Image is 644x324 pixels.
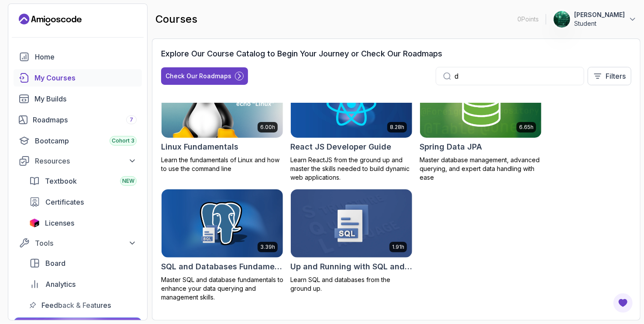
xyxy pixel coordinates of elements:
[33,115,137,125] div: Roadmaps
[613,293,634,314] button: Open Feedback Button
[161,261,283,273] h2: SQL and Databases Fundamentals
[290,189,413,293] a: Up and Running with SQL and Databases card1.91hUp and Running with SQL and DatabasesLearn SQL and...
[420,141,482,153] h2: Spring Data JPA
[45,197,84,207] span: Certificates
[161,67,248,85] button: Check Our Roadmaps
[291,189,412,258] img: Up and Running with SQL and Databases card
[130,116,133,123] span: 7
[161,275,283,302] p: Master SQL and database fundamentals to enhance your data querying and management skills.
[14,235,142,251] button: Tools
[588,67,631,85] button: Filters
[14,48,142,66] a: home
[420,70,542,182] a: Spring Data JPA card6.65hSpring Data JPAMaster database management, advanced querying, and expert...
[517,15,539,24] p: 0 Points
[161,48,442,60] h3: Explore Our Course Catalog to Begin Your Journey or Check Our Roadmaps
[35,156,137,166] div: Resources
[112,137,134,144] span: Cohort 3
[14,90,142,108] a: builds
[35,52,137,62] div: Home
[41,300,111,310] span: Feedback & Features
[553,10,637,28] button: user profile image[PERSON_NAME]Student
[260,244,275,251] p: 3.39h
[260,124,275,131] p: 6.00h
[606,71,626,81] p: Filters
[14,153,142,169] button: Resources
[290,156,413,182] p: Learn ReactJS from the ground up and master the skills needed to build dynamic web applications.
[155,12,197,26] h2: courses
[122,178,134,185] span: NEW
[161,141,238,153] h2: Linux Fundamentals
[455,71,577,81] input: Search...
[392,244,404,251] p: 1.91h
[24,275,142,293] a: analytics
[420,70,541,138] img: Spring Data JPA card
[24,172,142,190] a: textbook
[574,19,625,28] p: Student
[290,261,413,273] h2: Up and Running with SQL and Databases
[162,189,283,258] img: SQL and Databases Fundamentals card
[24,214,142,232] a: licenses
[390,124,404,131] p: 8.28h
[554,11,570,28] img: user profile image
[165,72,231,80] div: Check Our Roadmaps
[291,70,412,138] img: React JS Developer Guide card
[290,275,413,293] p: Learn SQL and databases from the ground up.
[519,124,534,131] p: 6.65h
[34,73,137,83] div: My Courses
[35,136,137,146] div: Bootcamp
[35,238,137,248] div: Tools
[161,70,283,174] a: Linux Fundamentals card6.00hLinux FundamentalsLearn the fundamentals of Linux and how to use the ...
[24,193,142,211] a: certificates
[161,189,283,302] a: SQL and Databases Fundamentals card3.39hSQL and Databases FundamentalsMaster SQL and database fun...
[45,176,77,186] span: Textbook
[24,296,142,314] a: feedback
[19,13,82,27] a: Landing page
[14,132,142,150] a: bootcamp
[574,10,625,19] p: [PERSON_NAME]
[24,254,142,272] a: board
[162,70,283,138] img: Linux Fundamentals card
[290,70,413,182] a: React JS Developer Guide card8.28hReact JS Developer GuideLearn ReactJS from the ground up and ma...
[161,156,283,173] p: Learn the fundamentals of Linux and how to use the command line
[290,141,391,153] h2: React JS Developer Guide
[45,218,74,228] span: Licenses
[14,69,142,87] a: courses
[45,258,65,268] span: Board
[45,279,76,289] span: Analytics
[29,219,40,227] img: jetbrains icon
[34,94,137,104] div: My Builds
[420,156,542,182] p: Master database management, advanced querying, and expert data handling with ease
[14,111,142,129] a: roadmaps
